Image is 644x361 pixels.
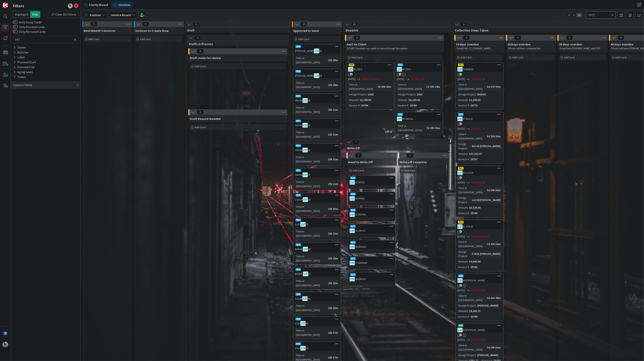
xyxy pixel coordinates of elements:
[300,222,306,227] mark: 197
[303,172,308,177] mark: 197
[350,180,355,185] mark: 197
[470,252,471,256] span: :
[326,58,327,62] span: :
[319,49,322,53] span: 58
[350,212,355,217] mark: 197
[463,225,473,228] span: 81 STA25
[308,198,311,201] span: 29
[294,169,340,172] div: 559
[295,254,326,263] div: Time in [GEOGRAPHIC_DATA]
[327,132,339,137] div: 22h 31m
[396,63,442,67] div: 507
[456,167,503,170] div: 511
[294,243,340,252] div: 554BURSK19730
[471,77,478,81] span: [DATE]
[111,13,131,17] b: Invoice Board
[327,256,339,261] div: 22h 35m
[355,229,365,232] span: 73 SINCO
[327,58,339,62] div: 22h 29m
[353,169,365,172] span: Add Card...
[395,112,443,134] a: 50519793 GRA02Time in [GEOGRAPHIC_DATA]:7d 20h 25m
[469,103,469,108] span: :
[82,1,110,8] a: Clarity Board
[456,220,503,229] div: 51019781 STA25
[351,56,364,59] span: Add Card...
[348,208,395,221] a: 51819771 REYNO
[294,218,340,227] div: 555316319705
[457,259,468,264] div: Amount
[293,119,341,140] a: 561GRA0219778Time in [GEOGRAPHIC_DATA]:22h 31m
[13,25,45,29] label: Only Blocked Cards
[295,74,314,77] span: [PERSON_NAME]
[295,130,326,139] div: Time in [GEOGRAPHIC_DATA]
[308,148,310,152] span: 28
[485,242,486,246] span: :
[457,196,470,204] div: Design Project
[459,73,462,76] span: 2
[399,73,401,76] span: 1
[376,85,376,89] span: :
[350,225,356,228] div: 517
[397,82,425,91] div: Time in [GEOGRAPHIC_DATA]
[402,117,413,121] span: 93 GRA02
[469,265,478,269] div: 19781
[327,157,339,161] div: 22h 31m
[348,257,395,265] div: 51519777 BROWN
[348,192,395,205] a: 51919770 PHI01
[457,67,463,72] mark: 197
[347,63,393,72] div: 50619790 1910
[294,218,340,222] div: 555
[586,11,616,18] input: Quick Filter...
[294,144,340,153] div: 560GRA0219728
[471,127,478,131] span: [DATE]
[485,85,486,89] span: :
[397,124,425,132] div: Time in [GEOGRAPHIC_DATA]
[295,56,326,64] div: Time in [GEOGRAPHIC_DATA]
[355,180,365,184] span: 67 BRI23
[456,63,503,109] a: 51219779 BURSK[DATE][DATE]2WTime in [GEOGRAPHIC_DATA]:3d 17h 53mDesign Project:BURSKAmount:$1,800...
[350,177,356,179] div: 520
[415,92,416,97] span: :
[366,92,367,97] span: :
[404,169,417,172] span: Add Card...
[468,259,481,264] div: $4,500.00
[397,67,402,72] mark: 197
[13,36,79,43] input: Quick Filter...
[303,197,308,202] mark: 197
[359,103,360,108] span: :
[348,77,355,81] span: [DATE]
[350,245,355,249] mark: 197
[397,92,415,97] div: Design Project
[294,70,340,78] div: 563[PERSON_NAME]19718
[456,220,503,271] a: 51019781 STA25[DATE][DATE][DATE]Time in [GEOGRAPHIC_DATA]:3d 20h 36mDesign Project:STA25 [PERSON_...
[140,37,152,41] span: Add Card...
[294,169,340,177] div: 559GRA0219727
[486,85,502,89] div: 3d 17h 53m
[397,64,403,66] div: 507
[355,261,367,265] span: 77 BROWN
[425,126,441,130] div: 7d 20h 25m
[295,99,303,102] span: GRA02
[348,241,395,249] div: 51619776 REGEN
[90,13,101,17] span: Kanban
[295,180,326,188] div: Time in [GEOGRAPHIC_DATA]
[308,173,310,177] span: 27
[457,77,465,81] span: [DATE]
[326,157,327,161] span: :
[348,208,395,217] div: 51819771 REYNO
[396,113,442,116] div: 505
[359,98,372,102] div: $3,280.50
[470,144,471,148] span: :
[355,197,365,200] span: 70 PHI01
[349,64,354,66] div: 506
[469,265,469,269] span: :
[348,241,395,244] div: 516
[456,113,503,116] div: 504
[471,144,502,148] div: DLC25 [PERSON_NAME]
[13,29,45,34] label: Only Mirrored Cards
[468,205,481,210] div: $3,525.00
[348,92,366,97] div: Design Project
[459,122,462,125] span: 2
[457,180,465,185] span: [DATE]
[512,56,525,59] span: Add Card...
